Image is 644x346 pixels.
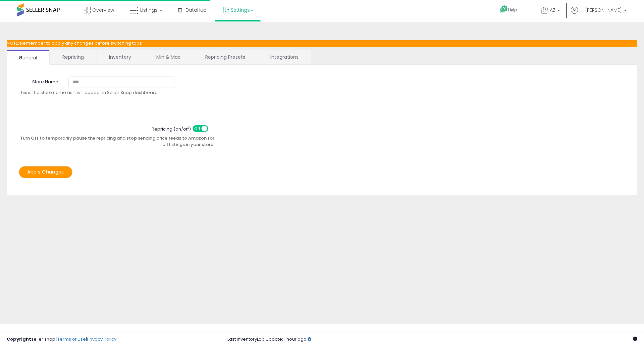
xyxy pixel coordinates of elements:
[580,7,622,13] span: Hi [PERSON_NAME]
[258,50,311,64] a: Integrations
[500,5,508,13] i: Get Help
[7,40,637,47] p: NOTE: Remember to apply any changes before switching tabs
[7,50,50,65] a: General
[185,7,207,13] span: DataHub
[19,135,214,148] span: Turn Off to temporarily pause the repricing and stop sending price feeds to Amazon for all listin...
[97,50,143,64] a: Inventory
[550,7,555,13] span: AZ
[508,7,517,13] span: Help
[19,90,208,96] span: This is the store name as it will appear in Seller Snap dashboard.
[14,77,63,85] label: Store Name
[92,7,114,13] span: Overview
[193,50,257,64] a: Repricing Presets
[571,7,627,20] a: Hi [PERSON_NAME]
[207,126,218,132] span: OFF
[140,7,158,13] span: Listings
[19,166,72,178] button: Apply Changes
[193,126,202,132] span: ON
[50,50,96,64] a: Repricing
[144,50,192,64] a: Min & Max
[152,126,214,132] span: Repricing (on/off)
